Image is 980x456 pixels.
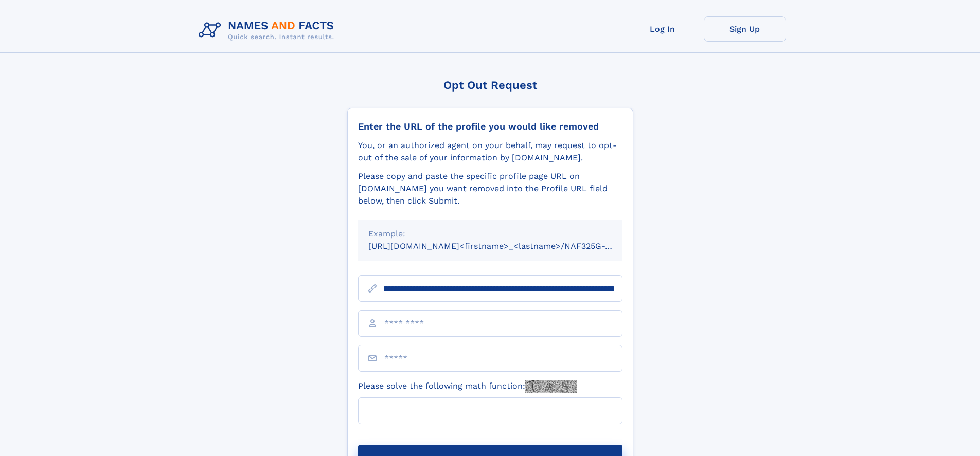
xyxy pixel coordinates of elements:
[621,16,704,42] a: Log In
[358,380,577,393] label: Please solve the following math function:
[347,79,633,92] div: Opt Out Request
[368,228,612,240] div: Example:
[194,16,343,44] img: Logo Names and Facts
[358,170,622,207] div: Please copy and paste the specific profile page URL on [DOMAIN_NAME] you want removed into the Pr...
[358,121,622,132] div: Enter the URL of the profile you would like removed
[368,241,642,251] small: [URL][DOMAIN_NAME]<firstname>_<lastname>/NAF325G-xxxxxxxx
[704,16,786,42] a: Sign Up
[358,139,622,164] div: You, or an authorized agent on your behalf, may request to opt-out of the sale of your informatio...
